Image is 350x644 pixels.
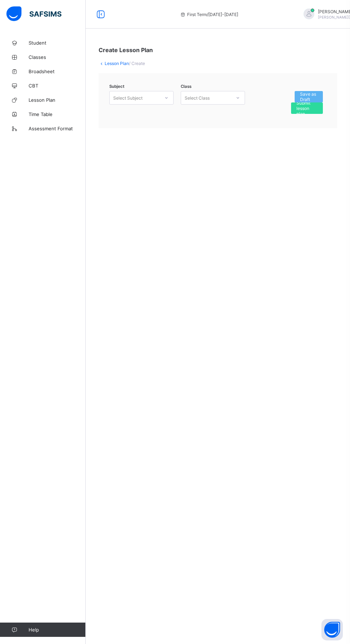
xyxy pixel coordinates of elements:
a: Lesson Plan [105,61,129,66]
span: session/term information [180,12,238,17]
button: Open asap [321,619,343,640]
span: Broadsheet [29,69,86,74]
span: Lesson Plan [29,97,86,103]
span: CBT [29,83,86,89]
span: Class [181,84,191,89]
span: Help [29,627,85,633]
span: / Create [129,61,145,66]
div: Select Subject [113,91,142,105]
span: Create Lesson Plan [99,46,153,54]
img: safsims [6,6,61,21]
span: Save as Draft [300,91,317,102]
span: Time Table [29,111,86,117]
span: Submit lesson plan [296,100,317,116]
div: Select Class [185,91,210,105]
span: Assessment Format [29,126,86,131]
span: Classes [29,54,86,60]
span: Subject [109,84,124,89]
span: Student [29,40,86,46]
